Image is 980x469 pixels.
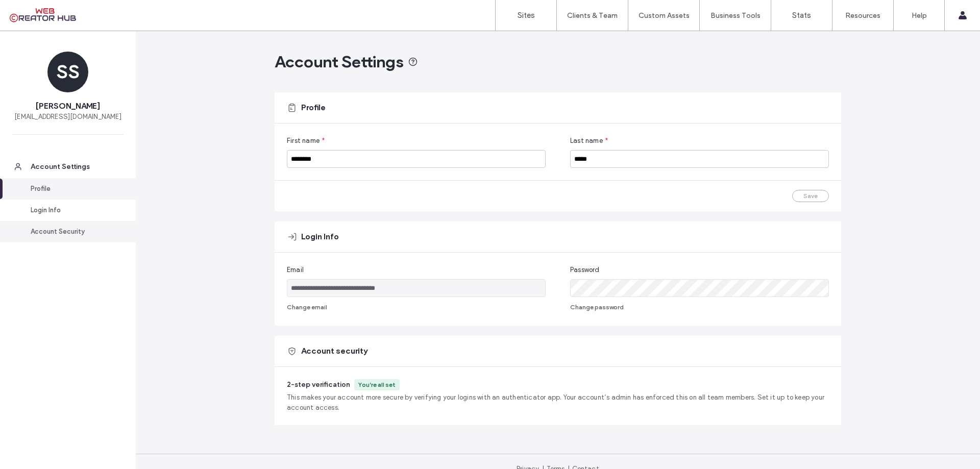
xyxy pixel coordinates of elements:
[301,102,326,113] span: Profile
[570,279,829,297] input: Password
[287,279,546,297] input: Email
[31,162,114,172] div: Account Settings
[570,150,829,168] input: Last name
[570,265,600,275] span: Password
[358,380,396,389] div: You’re all set
[23,7,44,16] span: Help
[31,184,114,194] div: Profile
[639,11,690,20] label: Custom Assets
[47,52,88,92] div: SS
[710,11,761,20] label: Business Tools
[31,205,114,215] div: Login Info
[36,101,100,112] span: [PERSON_NAME]
[912,11,927,20] label: Help
[845,11,880,20] label: Resources
[567,11,618,20] label: Clients & Team
[287,392,829,413] span: This makes your account more secure by verifying your logins with an authenticator app. Your acco...
[14,112,121,122] span: [EMAIL_ADDRESS][DOMAIN_NAME]
[287,150,546,168] input: First name
[518,11,535,20] label: Sites
[301,345,367,357] span: Account security
[287,136,320,146] span: First name
[287,380,350,389] span: 2-step verification
[570,301,624,313] button: Change password
[287,265,304,275] span: Email
[570,136,603,146] span: Last name
[287,301,327,313] button: Change email
[31,227,114,237] div: Account Security
[301,231,339,242] span: Login Info
[792,11,811,20] label: Stats
[275,52,404,72] span: Account Settings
